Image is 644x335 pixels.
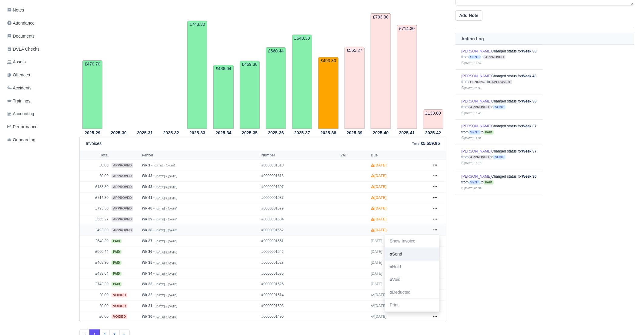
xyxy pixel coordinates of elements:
span: Accounting [7,110,34,117]
h6: Invoices [86,141,102,146]
span: Trainings [7,98,30,105]
strong: [DATE] [371,174,387,178]
td: £0.00 [80,290,110,300]
a: [PERSON_NAME] [462,74,492,78]
a: Trainings [5,95,72,107]
td: £133.80 [423,109,443,129]
th: 2025-32 [158,129,184,136]
th: Due [369,151,428,160]
span: approved [112,228,133,233]
span: [DATE] [371,260,382,265]
td: £0.00 [80,300,110,311]
small: [DATE] 13:54 [462,61,482,65]
span: Onboarding [7,136,35,143]
a: Onboarding [5,134,72,146]
td: £793.30 [80,203,110,214]
th: 2025-38 [315,129,341,136]
span: [DATE] [371,282,382,286]
span: paid [112,261,122,265]
td: £648.30 [292,35,312,129]
a: [PERSON_NAME] [462,149,492,153]
span: paid [484,180,494,185]
th: 2025-33 [184,129,210,136]
span: approved [112,206,133,211]
div: Chat Widget [535,265,644,335]
td: #0000001587 [260,192,339,203]
span: voided [112,314,127,319]
th: 2025-36 [263,129,289,136]
strong: Wk 41 - [142,196,155,200]
td: £469.30 [240,61,260,129]
small: [DATE] » [DATE] [155,304,177,308]
td: £493.30 [80,225,110,236]
strong: [DATE] [371,163,387,167]
small: [DATE] » [DATE] [154,164,175,167]
strong: Wk 43 - [142,174,155,178]
td: #0000001490 [260,311,339,322]
small: [DATE] » [DATE] [155,240,177,243]
a: Print [385,299,439,312]
td: £133.80 [80,182,110,193]
td: £793.30 [371,13,391,129]
strong: Week 38 [522,49,537,53]
strong: Wk 35 - [142,260,155,265]
a: Void [385,273,439,286]
span: paid [112,239,122,243]
th: Total [80,151,110,160]
span: DVLA Checks [7,46,39,53]
td: £438.64 [80,268,110,279]
a: Deducted [385,286,439,299]
span: pending [469,80,487,84]
span: approved [112,174,133,178]
span: paid [484,130,494,135]
small: [DATE] » [DATE] [155,229,177,232]
strong: Wk 38 - [142,228,155,232]
a: Hold [385,261,439,273]
th: 2025-37 [289,129,315,136]
strong: Wk 40 - [142,206,155,210]
strong: [DATE] [371,217,387,221]
span: approved [490,80,512,84]
span: approved [112,196,133,200]
td: Changed status for from to [455,195,543,220]
small: [DATE] » [DATE] [155,207,177,210]
span: sent [469,130,481,135]
small: [DATE] 20:54 [462,86,482,90]
th: 2025-41 [394,129,420,136]
a: DVLA Checks [5,43,72,55]
td: #0000001562 [260,225,339,236]
a: Accidents [5,82,72,94]
td: #0000001579 [260,203,339,214]
a: [PERSON_NAME] [462,49,492,53]
span: Attendance [7,20,35,27]
strong: Wk 1 - [142,163,152,167]
td: #0000001535 [260,268,339,279]
td: #0000001618 [260,171,339,182]
td: Changed status for from to [455,70,543,95]
td: £743.30 [187,21,207,129]
strong: Wk 36 - [142,250,155,254]
button: Add Note [455,10,482,21]
span: Performance [7,123,38,130]
span: sent [469,55,481,59]
th: 2025-30 [105,129,132,136]
a: Notes [5,4,72,16]
td: Changed status for from to [455,95,543,120]
td: £560.44 [266,47,286,129]
td: £469.30 [80,257,110,268]
td: Changed status for from to [455,145,543,170]
th: 2025-40 [368,129,394,136]
small: Total [412,142,419,146]
strong: Week 43 [522,74,537,78]
strong: Wk 31 - [142,304,155,308]
span: sent [493,155,505,159]
strong: Week 36 [522,174,537,179]
span: approved [112,185,133,189]
span: Assets [7,59,26,65]
th: 2025-34 [210,129,236,136]
a: Assets [5,56,72,68]
td: £0.00 [80,311,110,322]
a: Offences [5,69,72,81]
th: 2025-35 [237,129,263,136]
td: #0000001607 [260,182,339,193]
